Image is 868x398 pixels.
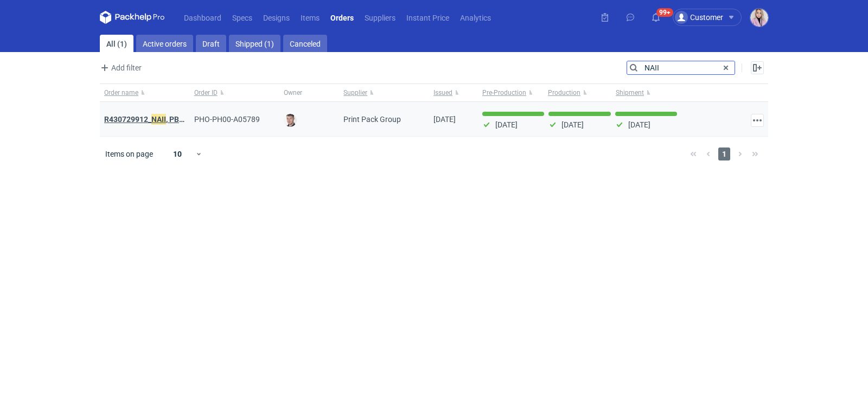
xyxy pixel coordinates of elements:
[98,61,142,74] button: Add filter
[258,11,295,24] a: Designs
[627,61,735,74] input: Search
[495,120,518,129] p: [DATE]
[343,114,401,125] span: Print Pack Group
[136,35,193,52] a: Active orders
[628,120,650,129] p: [DATE]
[343,88,367,97] span: Supplier
[227,11,258,24] a: Specs
[673,9,750,26] button: Customer
[194,115,260,124] span: PHO-PH00-A05789
[401,11,455,24] a: Instant Price
[104,113,213,125] a: R430729912_NAII, PBHW, UXZL
[546,84,614,101] button: Production
[190,84,280,101] button: Order ID
[194,88,218,97] span: Order ID
[675,11,723,24] div: Customer
[751,114,764,127] button: Actions
[482,88,526,97] span: Pre-Production
[98,61,142,74] span: Add filter
[100,84,190,101] button: Order name
[284,114,297,127] img: Maciej Sikora
[283,35,327,52] a: Canceled
[151,113,166,125] em: NAII
[614,84,681,101] button: Shipment
[100,11,165,24] svg: Packhelp Pro
[284,88,302,97] span: Owner
[229,35,280,52] a: Shipped (1)
[750,9,768,27] img: Klaudia Wiśniewska
[561,120,584,129] p: [DATE]
[359,11,401,24] a: Suppliers
[455,11,496,24] a: Analytics
[339,84,429,101] button: Supplier
[433,88,452,97] span: Issued
[429,84,478,101] button: Issued
[647,9,665,26] button: 99+
[616,88,644,97] span: Shipment
[325,11,359,24] a: Orders
[100,35,133,52] a: All (1)
[105,149,153,159] span: Items on page
[295,11,325,24] a: Items
[160,146,195,162] div: 10
[718,147,730,161] span: 1
[548,88,580,97] span: Production
[178,11,227,24] a: Dashboard
[104,88,138,97] span: Order name
[339,102,429,137] div: Print Pack Group
[478,84,546,101] button: Pre-Production
[196,35,226,52] a: Draft
[433,115,456,124] span: 26/08/2024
